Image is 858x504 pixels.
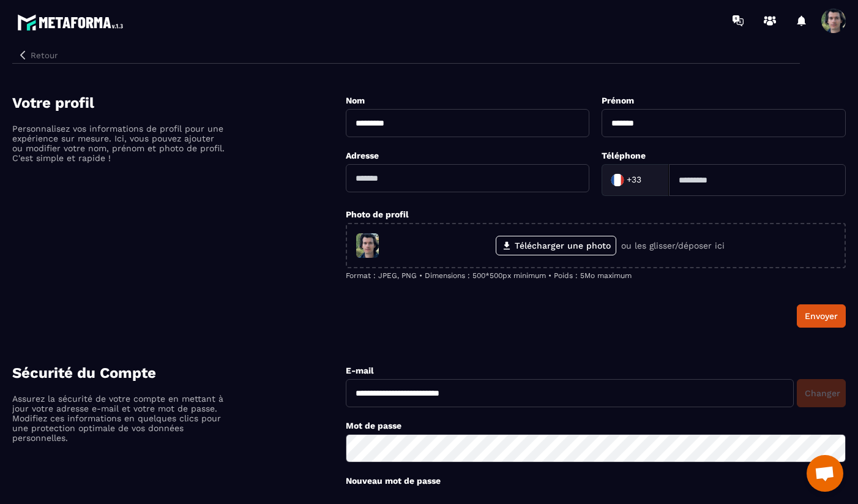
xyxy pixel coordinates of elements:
[346,421,401,431] label: Mot de passe
[12,47,62,63] button: Retour
[602,164,669,196] div: Search for option
[627,174,641,186] span: +33
[346,271,846,280] p: Format : JPEG, PNG • Dimensions : 500*500px minimum • Poids : 5Mo maximum
[496,236,616,255] label: Télécharger une photo
[602,151,646,160] label: Téléphone
[12,364,346,382] h4: Sécurité du Compte
[346,96,365,105] label: Nom
[602,96,634,105] label: Prénom
[346,476,441,486] label: Nouveau mot de passe
[17,11,127,34] img: logo
[797,304,846,328] button: Envoyer
[644,171,656,189] input: Search for option
[346,366,374,375] label: E-mail
[346,209,409,219] label: Photo de profil
[605,168,630,192] img: Country Flag
[12,94,346,111] h4: Votre profil
[12,394,226,443] p: Assurez la sécurité de votre compte en mettant à jour votre adresse e-mail et votre mot de passe....
[346,151,379,160] label: Adresse
[621,241,725,250] p: ou les glisser/déposer ici
[12,124,226,163] p: Personnalisez vos informations de profil pour une expérience sur mesure. Ici, vous pouvez ajouter...
[807,455,843,492] div: Ouvrir le chat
